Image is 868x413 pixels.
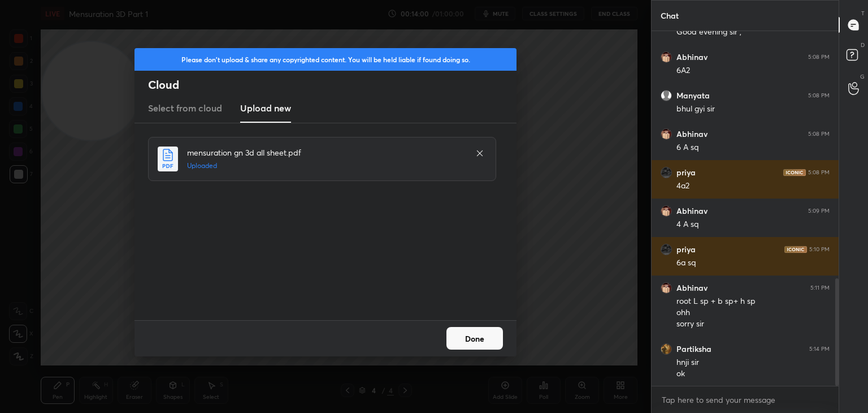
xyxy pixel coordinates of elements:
[809,246,830,253] div: 5:10 PM
[661,343,672,355] img: 32d32e95c2d04cb5b6330528af69c420.jpg
[676,167,696,178] h6: priya
[808,92,830,99] div: 5:08 PM
[676,142,830,153] div: 6 A sq
[676,319,830,330] div: sorry sir
[187,161,464,171] h5: Uploaded
[652,1,688,31] p: Chat
[810,285,830,291] div: 5:11 PM
[676,296,830,307] div: root L sp + b sp+ h sp
[861,9,865,18] p: T
[676,219,830,230] div: 4 A sq
[808,208,830,214] div: 5:09 PM
[446,327,503,350] button: Done
[661,244,672,255] img: 8ed7a95dc0e542088c6a809304340f70.jpg
[676,368,830,380] div: ok
[808,169,830,176] div: 5:08 PM
[187,147,464,158] h4: mensuration gn 3d all sheet.pdf
[661,167,672,178] img: 8ed7a95dc0e542088c6a809304340f70.jpg
[676,357,830,368] div: hnji sir
[861,41,865,49] p: D
[661,51,672,63] img: eb3fd125d02749659d234ba3bc1c00e6.jpg
[676,344,711,354] h6: Partiksha
[783,169,806,176] img: iconic-dark.1390631f.png
[661,128,672,140] img: eb3fd125d02749659d234ba3bc1c00e6.jpg
[661,205,672,217] img: eb3fd125d02749659d234ba3bc1c00e6.jpg
[676,180,830,192] div: 4a2
[808,54,830,61] div: 5:08 PM
[784,246,807,253] img: iconic-dark.1390631f.png
[134,48,517,71] div: Please don't upload & share any copyrighted content. You will be held liable if found doing so.
[676,244,696,255] h6: priya
[809,346,830,352] div: 5:14 PM
[676,129,708,139] h6: Abhinav
[676,206,708,216] h6: Abhinav
[860,72,865,81] p: G
[661,282,672,294] img: eb3fd125d02749659d234ba3bc1c00e6.jpg
[676,91,710,101] h6: Manyata
[652,31,839,386] div: grid
[676,65,830,76] div: 6A2
[148,78,517,92] h2: Cloud
[676,257,830,269] div: 6a sq
[676,283,708,293] h6: Abhinav
[661,90,672,101] img: default.png
[676,307,830,319] div: ohh
[676,27,830,38] div: Good evening sir ,
[808,131,830,137] div: 5:08 PM
[676,104,830,115] div: bhul gyi sir
[676,52,708,62] h6: Abhinav
[240,101,291,115] h3: Upload new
